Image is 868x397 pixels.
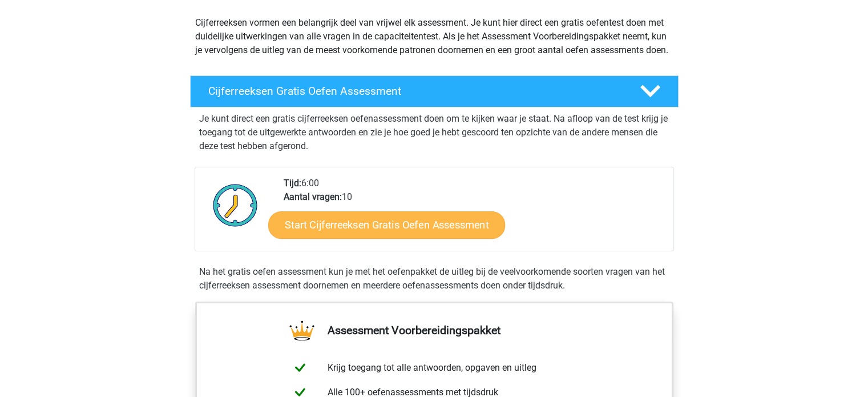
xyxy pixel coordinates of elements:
a: Start Cijferreeksen Gratis Oefen Assessment [268,211,505,238]
div: 6:00 10 [275,177,673,251]
div: Na het gratis oefen assessment kun je met het oefenpakket de uitleg bij de veelvoorkomende soorte... [195,265,674,292]
p: Je kunt direct een gratis cijferreeksen oefenassessment doen om te kijken waar je staat. Na afloo... [199,112,669,153]
p: Cijferreeksen vormen een belangrijk deel van vrijwel elk assessment. Je kunt hier direct een grat... [195,16,673,57]
h4: Cijferreeksen Gratis Oefen Assessment [208,85,621,98]
b: Tijd: [284,178,301,189]
a: Cijferreeksen Gratis Oefen Assessment [185,75,683,107]
img: Klok [207,177,264,234]
b: Aantal vragen: [284,191,342,202]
